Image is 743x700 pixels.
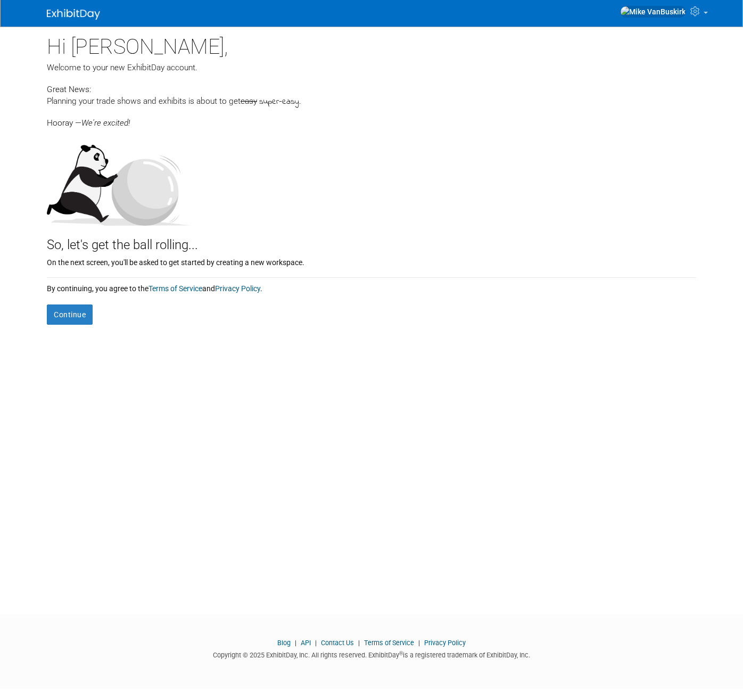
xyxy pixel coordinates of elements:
a: Terms of Service [148,284,202,293]
div: By continuing, you agree to the and . [47,278,696,294]
span: | [416,639,423,647]
img: Mike VanBuskirk [620,6,686,18]
div: Hooray — [47,108,696,129]
span: We're excited! [81,118,130,128]
button: Continue [47,304,93,325]
div: Hi [PERSON_NAME], [47,27,696,62]
div: On the next screen, you'll be asked to get started by creating a new workspace. [47,254,696,268]
img: ExhibitDay [47,9,100,20]
div: Welcome to your new ExhibitDay account. [47,62,696,73]
div: Great News: [47,83,696,95]
span: super-easy [259,96,299,108]
a: API [301,639,311,647]
img: Let's get the ball rolling [47,134,191,226]
a: Terms of Service [364,639,414,647]
a: Privacy Policy [215,284,260,293]
a: Privacy Policy [424,639,466,647]
span: | [312,639,319,647]
span: easy [241,96,257,106]
a: Contact Us [321,639,354,647]
div: Planning your trade shows and exhibits is about to get . [47,95,696,108]
span: | [356,639,362,647]
span: | [292,639,299,647]
div: So, let's get the ball rolling... [47,226,696,254]
sup: ® [399,650,403,656]
a: Blog [277,639,291,647]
